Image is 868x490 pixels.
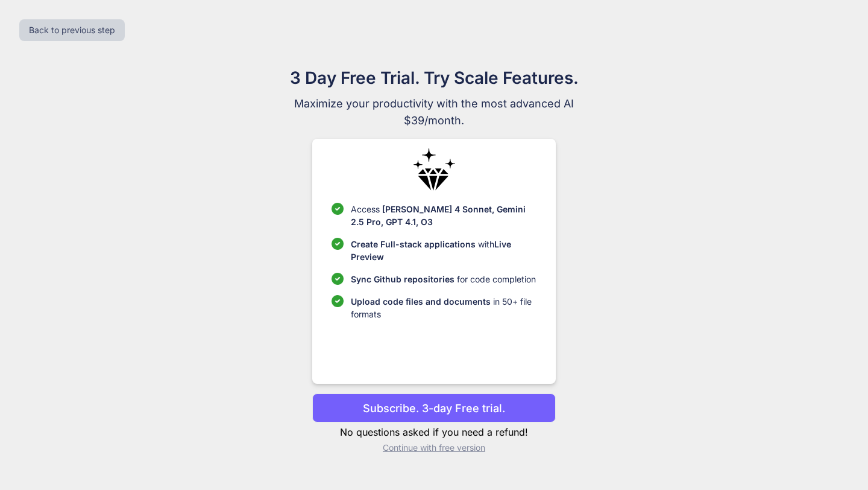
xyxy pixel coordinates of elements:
p: for code completion [351,273,536,285]
button: Subscribe. 3-day Free trial. [312,393,555,422]
img: checklist [332,295,344,307]
span: Create Full-stack applications [351,239,478,249]
span: Maximize your productivity with the most advanced AI [231,95,637,112]
p: Subscribe. 3-day Free trial. [363,400,505,416]
p: Continue with free version [312,442,555,454]
p: No questions asked if you need a refund! [312,425,555,439]
img: checklist [332,238,344,250]
p: in 50+ file formats [351,295,536,320]
span: Sync Github repositories [351,274,454,284]
p: Access [351,203,536,228]
img: checklist [332,273,344,285]
span: Upload code files and documents [351,296,491,307]
h1: 3 Day Free Trial. Try Scale Features. [231,65,637,91]
span: $39/month. [231,112,637,129]
img: checklist [332,203,344,215]
span: [PERSON_NAME] 4 Sonnet, Gemini 2.5 Pro, GPT 4.1, O3 [351,204,526,227]
p: with [351,238,536,263]
button: Back to previous step [19,19,125,41]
